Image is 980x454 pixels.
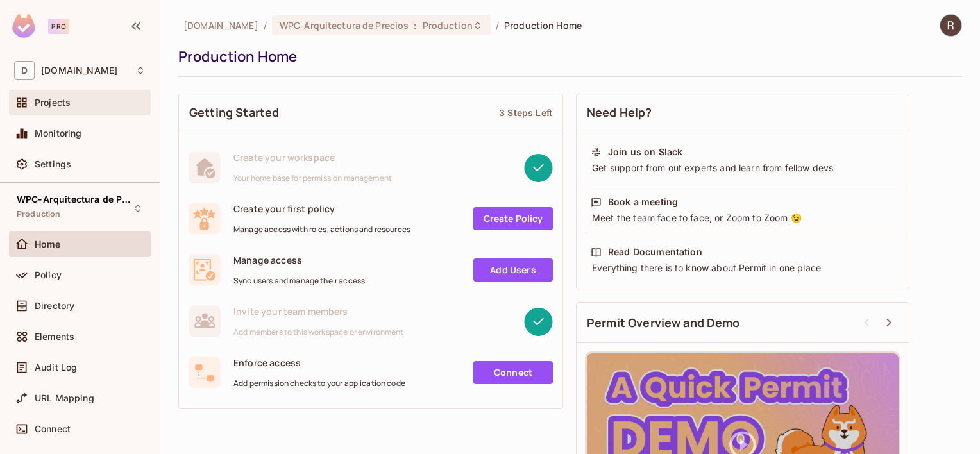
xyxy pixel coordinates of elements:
li: / [264,19,267,31]
div: Book a meeting [608,196,678,208]
div: Get support from out experts and learn from fellow devs [591,162,895,174]
span: URL Mapping [35,393,94,403]
span: Workspace: deacero.com [41,65,117,76]
div: Production Home [178,47,956,66]
span: Connect [35,424,71,434]
span: Getting Started [189,105,279,121]
span: Projects [35,97,71,108]
span: Audit Log [35,362,77,373]
span: Sync users and manage their access [233,276,365,286]
span: the active workspace [183,19,258,31]
span: Directory [35,301,74,311]
span: Manage access [233,254,365,266]
span: Settings [35,159,71,169]
span: Production [423,19,473,31]
div: 3 Steps Left [499,106,552,119]
a: Create Policy [473,207,553,230]
span: Invite your team members [233,305,404,317]
div: Pro [48,19,69,34]
span: Permit Overview and Demo [587,315,740,331]
span: Add members to this workspace or environment [233,327,404,337]
span: Create your first policy [233,203,410,215]
span: Monitoring [35,128,82,139]
div: Meet the team face to face, or Zoom to Zoom 😉 [591,212,895,224]
span: Home [35,239,61,249]
div: Everything there is to know about Permit in one place [591,262,895,274]
span: Production [17,209,61,219]
span: : [413,21,418,31]
a: Connect [473,361,553,384]
span: Your home base for permission management [233,173,392,183]
div: Join us on Slack [608,146,682,158]
img: ROMAN VAZQUEZ MACIAS [940,15,961,36]
span: WPC-Arquitectura de Precios [280,19,409,31]
a: Add Users [473,258,553,282]
li: / [496,19,499,31]
span: Elements [35,332,74,342]
img: SReyMgAAAABJRU5ErkJggg== [12,14,35,38]
span: Enforce access [233,357,405,369]
span: Create your workspace [233,151,392,164]
span: Add permission checks to your application code [233,378,405,389]
span: WPC-Arquitectura de Precios [17,194,132,205]
span: D [14,61,35,80]
span: Manage access with roles, actions and resources [233,224,410,235]
span: Policy [35,270,62,280]
span: Need Help? [587,105,652,121]
span: Production Home [504,19,582,31]
div: Read Documentation [608,246,702,258]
